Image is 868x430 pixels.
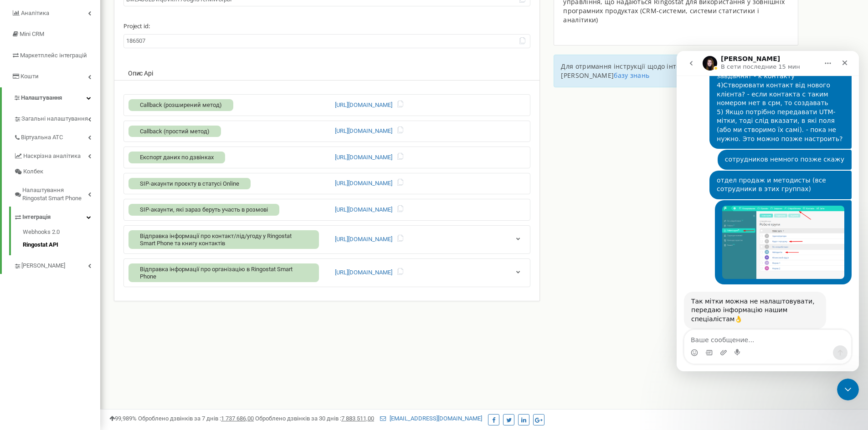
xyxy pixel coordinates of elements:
button: Start recording [58,298,65,305]
span: Оброблено дзвінків за 7 днів : [138,415,254,422]
a: [URL][DOMAIN_NAME] [335,206,392,214]
div: Анна говорит… [7,120,175,149]
span: SIP-акаунти проєкту в статусі Online [140,180,239,187]
a: [URL][DOMAIN_NAME] [335,179,392,188]
a: Віртуальна АТС [14,127,100,146]
a: Наскрізна аналітика [14,146,100,164]
button: Отправить сообщение… [156,294,171,309]
a: [EMAIL_ADDRESS][DOMAIN_NAME] [380,415,482,422]
span: Відправка інформації про організацію в Ringostat Smart Phone [140,266,293,280]
u: 1 737 686,00 [221,415,254,422]
div: сотрудников немного позже скажу [41,99,175,119]
div: Так мітки можна не налаштовувати, передаю інформацію нашим спеціалістам👌 [7,241,149,278]
span: Callback (розширений метод) [140,101,222,108]
span: SIP-акаунти, які зараз беруть участь в розмові [140,206,268,213]
iframe: Intercom live chat [837,379,859,400]
span: Маркетплейс інтеграцій [20,52,87,59]
span: Оброблено дзвінків за 30 днів : [255,415,374,422]
a: Ringostat API [23,238,100,249]
span: Кошти [21,73,39,80]
span: Налаштування [21,94,62,101]
span: Колбек [23,167,43,176]
a: [URL][DOMAIN_NAME] [335,127,392,136]
span: Загальні налаштування [21,115,88,123]
div: Анна говорит… [7,99,175,120]
span: Mini CRM [20,30,44,37]
button: Средство выбора GIF-файла [29,298,36,305]
button: Добавить вложение [43,298,51,305]
a: [URL][DOMAIN_NAME] [335,101,392,110]
span: 99,989% [109,415,137,422]
span: Callback (простий метод) [140,128,210,135]
a: Налаштування [2,87,100,109]
a: Інтеграція [14,207,100,225]
span: Налаштування Ringostat Smart Phone [22,186,88,203]
a: базу знань [614,71,649,80]
div: Yeva говорит… [7,241,175,286]
span: Відправка інформації про контакт/лід/угоду у Ringostat Smart Phone та книгу контактів [140,233,292,247]
a: [PERSON_NAME] [14,255,100,274]
span: Віртуальна АТС [21,133,63,142]
div: Так мітки можна не налаштовувати, передаю інформацію нашим спеціалістам👌 [15,246,142,273]
a: Загальні налаштування [14,108,100,127]
div: сотрудников немного позже скажу [48,104,168,113]
span: [PERSON_NAME] [21,262,65,270]
a: [URL][DOMAIN_NAME] [335,268,392,277]
label: Project id: [123,15,530,32]
span: Аналiтика [21,10,49,16]
div: 3)Дзвінок прикріплювати до контакту чи в останнє активне завдання? - к контакту 4)Створювати конт... [40,3,168,92]
a: Колбек [14,164,100,180]
span: Експорт даних по дзвінках [140,154,214,161]
p: Для отримання інструкції щодо інтеграції перейдіть [PERSON_NAME] [561,62,791,80]
a: Webhooks 2.0 [23,228,100,239]
textarea: Ваше сообщение... [8,279,175,294]
span: Інтеграція [22,213,51,222]
span: Наскрізна аналітика [23,152,81,161]
div: отдел продаж и методисты (все сотрудники в этих группах) [33,120,175,148]
span: Опис Api [128,70,153,77]
a: [URL][DOMAIN_NAME] [335,235,392,244]
div: отдел продаж и методисты (все сотрудники в этих группах) [40,125,168,143]
a: Налаштування Ringostat Smart Phone [14,180,100,207]
div: Анна говорит… [7,149,175,241]
a: [URL][DOMAIN_NAME] [335,153,392,162]
button: Средство выбора эмодзи [14,298,21,305]
u: 7 883 511,00 [341,415,374,422]
iframe: Intercom live chat [677,51,859,371]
